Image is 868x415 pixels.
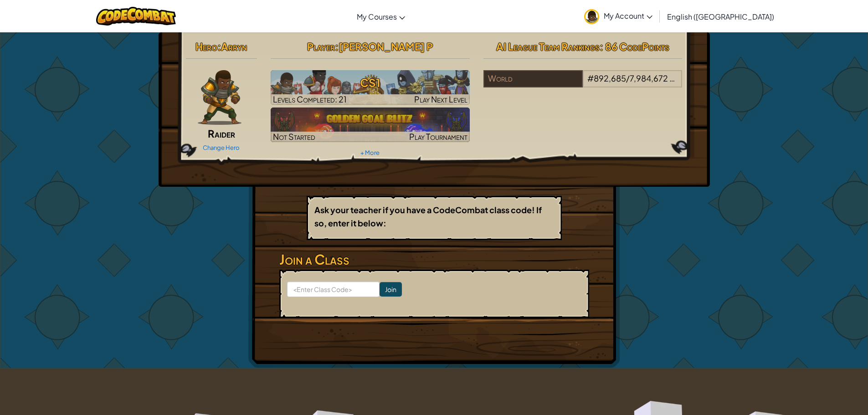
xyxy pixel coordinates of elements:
[594,73,626,83] span: 892,685
[273,94,347,104] span: Levels Completed: 21
[352,4,410,29] a: My Courses
[271,70,470,105] img: CS1
[335,40,339,53] span: :
[279,249,589,270] h3: Join a Class
[663,4,779,29] a: English ([GEOGRAPHIC_DATA])
[273,131,315,142] span: Not Started
[600,40,669,53] span: : 86 CodePoints
[198,70,241,125] img: raider-pose.png
[271,70,470,105] a: Play Next Level
[587,73,594,83] span: #
[203,144,240,151] a: Change Hero
[271,108,470,142] a: Not StartedPlay Tournament
[195,40,217,53] span: Hero
[667,12,774,21] span: English ([GEOGRAPHIC_DATA])
[307,40,335,53] span: Player
[630,73,668,83] span: 7,984,672
[483,79,683,89] a: World#892,685/7,984,672players
[339,40,433,53] span: [PERSON_NAME] P
[271,108,470,142] img: Golden Goal
[217,40,221,53] span: :
[414,94,467,104] span: Play Next Level
[604,11,652,20] span: My Account
[360,149,380,156] a: + More
[208,127,235,140] span: Raider
[380,282,402,297] input: Join
[314,205,542,228] b: Ask your teacher if you have a CodeCombat class code! If so, enter it below:
[496,40,600,53] span: AI League Team Rankings
[584,9,599,24] img: avatar
[483,70,583,87] div: World
[221,40,247,53] span: Arryn
[271,72,470,93] h3: CS1
[357,12,397,21] span: My Courses
[96,7,176,26] img: CodeCombat logo
[580,2,657,31] a: My Account
[287,282,380,297] input: <Enter Class Code>
[409,131,467,142] span: Play Tournament
[626,73,630,83] span: /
